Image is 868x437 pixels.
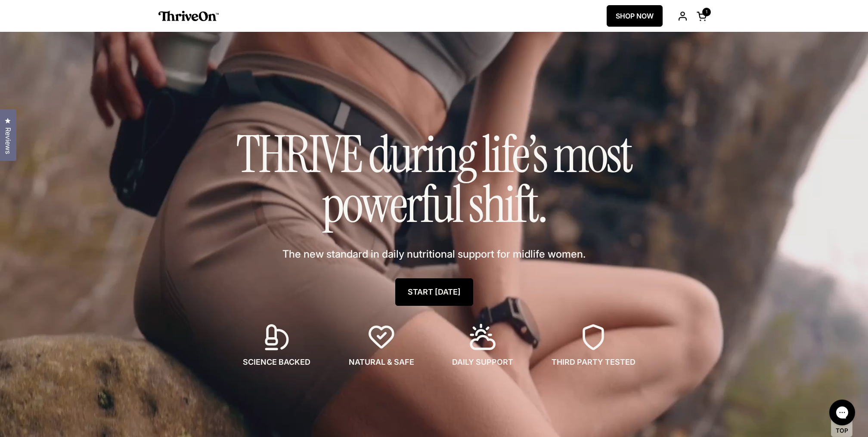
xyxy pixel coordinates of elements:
span: Top [836,427,848,435]
span: SCIENCE BACKED [243,357,310,368]
a: SHOP NOW [607,5,663,27]
span: NATURAL & SAFE [349,357,414,368]
a: START [DATE] [395,278,473,306]
h1: THRIVE during life’s most powerful shift. [219,129,649,230]
span: THIRD PARTY TESTED [552,357,635,368]
span: DAILY SUPPORT [452,357,513,368]
span: The new standard in daily nutritional support for midlife women. [282,247,586,262]
iframe: Gorgias live chat messenger [825,397,859,428]
span: Reviews [2,127,13,154]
